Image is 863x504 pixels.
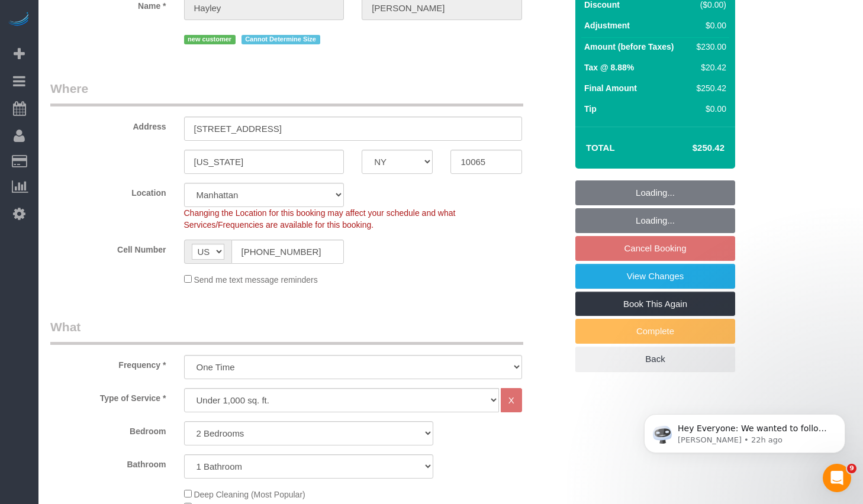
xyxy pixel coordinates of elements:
[692,103,726,115] div: $0.00
[41,454,175,470] label: Bathroom
[41,240,175,256] label: Cell Number
[823,464,851,492] iframe: Intercom live chat
[692,20,726,31] div: $0.00
[194,490,305,499] span: Deep Cleaning (Most Popular)
[41,355,175,371] label: Frequency *
[184,208,456,230] span: Changing the Location for this booking may affect your schedule and what Services/Frequencies are...
[41,117,175,133] label: Address
[692,62,726,73] div: $20.42
[184,150,344,174] input: City
[184,35,236,44] span: new customer
[231,240,344,264] input: Cell Number
[50,318,523,345] legend: What
[584,20,630,31] label: Adjustment
[847,464,856,473] span: 9
[584,103,597,115] label: Tip
[41,421,175,437] label: Bedroom
[41,388,175,404] label: Type of Service *
[584,41,674,53] label: Amount (before Taxes)
[51,46,204,56] p: Message from Ellie, sent 22h ago
[584,62,634,73] label: Tax @ 8.88%
[575,292,735,316] a: Book This Again
[41,183,175,199] label: Location
[626,389,863,472] iframe: Intercom notifications message
[51,34,202,161] span: Hey Everyone: We wanted to follow up and let you know we have been closely monitoring the account...
[450,150,521,174] input: Zip Code
[584,82,637,94] label: Final Amount
[194,275,317,285] span: Send me text message reminders
[692,41,726,53] div: $230.00
[575,347,735,371] a: Back
[586,143,615,153] strong: Total
[575,264,735,289] a: View Changes
[692,82,726,94] div: $250.42
[241,35,320,44] span: Cannot Determine Size
[50,80,523,106] legend: Where
[657,143,724,153] h4: $250.42
[7,12,31,28] img: Automaid Logo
